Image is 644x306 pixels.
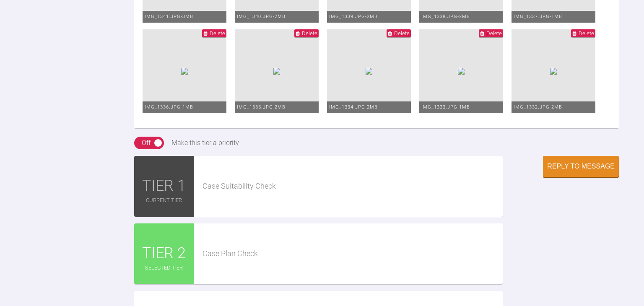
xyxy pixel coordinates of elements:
span: IMG_1335.JPG - 2MB [237,104,286,110]
span: IMG_1339.JPG - 2MB [329,14,378,19]
div: Make this tier a priority [171,137,239,148]
span: Delete [579,30,594,36]
span: IMG_1333.JPG - 1MB [421,104,470,110]
span: IMG_1332.JPG - 2MB [514,104,562,110]
span: IMG_1336.JPG - 1MB [145,104,193,110]
span: Delete [486,30,502,36]
img: 299419cf-6b6d-4782-98b3-95c43cb9ec4d [273,68,280,75]
span: Delete [394,30,410,36]
div: Off [142,137,151,148]
div: Case Suitability Check [203,180,503,192]
span: TIER 1 [142,174,186,198]
span: Delete [210,30,225,36]
span: TIER 2 [142,241,186,266]
div: Case Plan Check [203,248,503,260]
span: IMG_1338.JPG - 2MB [421,14,470,19]
span: Delete [302,30,317,36]
img: fe502fe1-1ad1-4634-8226-cdb28afa98bd [366,68,372,75]
div: Reply to Message [547,163,615,170]
img: d40367c1-73d8-44a3-83c5-f938f6338c8d [458,68,465,75]
span: IMG_1334.JPG - 2MB [329,104,378,110]
span: IMG_1337.JPG - 1MB [514,14,562,19]
span: IMG_1341.JPG - 3MB [145,14,193,19]
button: Reply to Message [543,156,619,177]
img: c4868bde-f9fe-4c32-9233-7237711f6ba6 [550,68,557,75]
span: IMG_1340.JPG - 2MB [237,14,286,19]
img: 235d1010-d939-4a86-884c-7b5c9ef044cf [181,68,188,75]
